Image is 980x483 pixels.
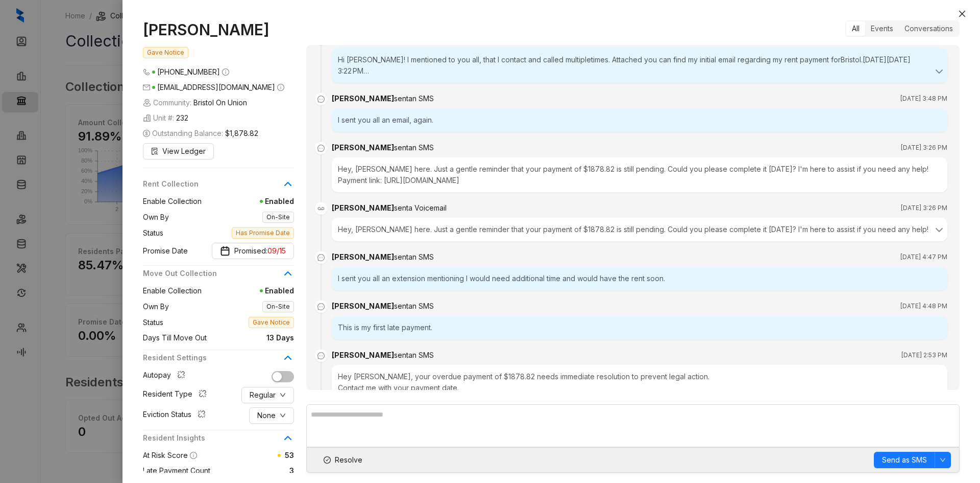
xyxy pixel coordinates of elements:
[315,142,327,154] span: message
[846,21,865,36] div: All
[143,332,207,343] span: Days Till Move Out
[207,332,294,343] span: 13 Days
[315,93,327,105] span: message
[234,245,286,257] span: Promised:
[143,143,214,159] button: View Ledger
[143,268,294,285] div: Move Out Collection
[285,451,294,459] span: 53
[143,245,188,257] span: Promise Date
[901,143,947,153] span: [DATE] 3:26 PM
[157,83,275,91] span: [EMAIL_ADDRESS][DOMAIN_NAME]
[332,316,947,339] div: This is my first late payment.
[958,10,966,18] span: close
[324,456,331,464] span: check-circle
[249,317,294,328] span: Gave Notice
[212,243,294,259] button: Promise DatePromised: 09/15
[865,21,899,36] div: Events
[845,20,960,37] div: segmented control
[394,302,434,310] span: sent an SMS
[250,389,276,401] span: Regular
[900,252,947,262] span: [DATE] 4:47 PM
[143,301,169,312] span: Own By
[143,20,294,39] h1: [PERSON_NAME]
[899,21,959,36] div: Conversations
[143,268,282,279] span: Move Out Collection
[267,245,286,257] span: 09/15
[335,454,362,466] span: Resolve
[232,227,294,239] span: Has Promise Date
[143,178,294,196] div: Rent Collection
[143,99,151,107] img: building-icon
[176,112,188,124] span: 232
[901,350,947,360] span: [DATE] 2:53 PM
[225,128,258,139] span: $1,878.82
[332,251,434,263] div: [PERSON_NAME]
[143,370,189,383] div: Autopay
[143,409,210,422] div: Eviction Status
[241,387,294,403] button: Regulardown
[394,94,434,103] span: sent an SMS
[143,84,150,91] span: mail
[315,202,327,215] img: Voicemail Icon
[143,128,258,139] span: Outstanding Balance:
[151,148,158,155] span: file-search
[222,68,229,76] span: info-circle
[315,301,327,313] span: message
[193,97,247,108] span: Bristol On Union
[332,301,434,312] div: [PERSON_NAME]
[280,412,286,419] span: down
[143,285,202,296] span: Enable Collection
[162,146,206,157] span: View Ledger
[143,388,211,402] div: Resident Type
[143,465,210,476] span: Late Payment Count
[143,432,294,450] div: Resident Insights
[143,178,282,190] span: Rent Collection
[220,246,230,256] img: Promise Date
[332,142,434,153] div: [PERSON_NAME]
[332,93,434,104] div: [PERSON_NAME]
[332,108,947,132] div: I sent you all an email, again.
[262,212,294,223] span: On-Site
[332,202,447,214] div: [PERSON_NAME]
[157,67,220,76] span: [PHONE_NUMBER]
[257,410,276,421] span: None
[940,457,946,463] span: down
[143,68,150,76] span: phone
[143,47,188,58] span: Gave Notice
[280,392,286,398] span: down
[143,432,282,444] span: Resident Insights
[202,285,294,296] span: Enabled
[190,452,197,459] span: info-circle
[143,317,163,328] span: Status
[332,267,947,290] div: I sent you all an extension mentioning I would need additional time and would have the rent soon.
[394,143,434,152] span: sent an SMS
[332,157,947,192] div: Hey, [PERSON_NAME] here. Just a gentle reminder that your payment of $1878.82 is still pending. C...
[143,97,247,108] span: Community:
[210,465,294,476] span: 3
[338,224,941,235] div: Hey, [PERSON_NAME] here. Just a gentle reminder that your payment of $1878.82 is still pending. C...
[262,301,294,312] span: On-Site
[332,365,947,411] div: Hey [PERSON_NAME], your overdue payment of $1878.82 needs immediate resolution to prevent legal a...
[315,251,327,264] span: message
[249,407,294,424] button: Nonedown
[277,84,284,91] span: info-circle
[143,114,151,122] img: building-icon
[956,8,968,20] button: Close
[338,54,941,77] div: Hi [PERSON_NAME]! I mentioned to you all, that I contact and called multipletimes. Attached you c...
[900,94,947,104] span: [DATE] 3:48 PM
[394,252,434,261] span: sent an SMS
[882,454,927,466] span: Send as SMS
[900,301,947,311] span: [DATE] 4:48 PM
[143,112,188,124] span: Unit #:
[332,350,434,361] div: [PERSON_NAME]
[901,203,947,213] span: [DATE] 3:26 PM
[143,352,294,370] div: Resident Settings
[202,196,294,207] span: Enabled
[143,352,282,363] span: Resident Settings
[143,130,150,137] span: dollar
[143,451,188,459] span: At Risk Score
[315,350,327,362] span: message
[394,351,434,359] span: sent an SMS
[143,196,202,207] span: Enable Collection
[394,203,447,212] span: sent a Voicemail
